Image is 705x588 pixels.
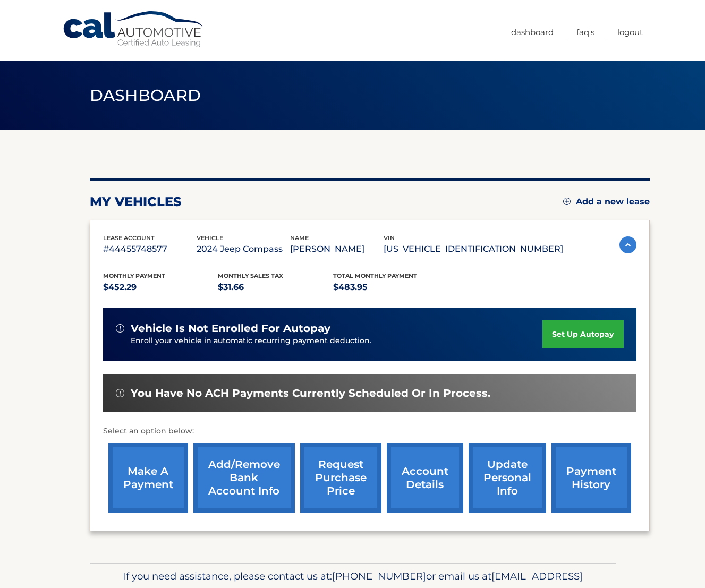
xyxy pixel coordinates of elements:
a: Add a new lease [563,197,650,207]
a: set up autopay [542,320,623,348]
span: [PHONE_NUMBER] [332,570,426,582]
span: lease account [103,234,155,242]
span: Monthly sales Tax [218,272,283,279]
span: vin [384,234,395,242]
h2: my vehicles [90,194,182,210]
p: [US_VEHICLE_IDENTIFICATION_NUMBER] [384,242,563,257]
a: request purchase price [300,443,381,513]
a: account details [387,443,463,513]
span: Monthly Payment [103,272,165,279]
a: FAQ's [576,23,594,41]
img: alert-white.svg [116,324,124,333]
span: You have no ACH payments currently scheduled or in process. [131,387,490,400]
img: alert-white.svg [116,389,124,397]
span: name [290,234,309,242]
img: accordion-active.svg [619,236,636,253]
img: add.svg [563,198,571,205]
span: Dashboard [90,86,201,105]
a: update personal info [469,443,546,513]
p: Enroll your vehicle in automatic recurring payment deduction. [131,335,543,347]
a: Logout [617,23,643,41]
p: [PERSON_NAME] [290,242,384,257]
p: Select an option below: [103,425,636,438]
span: vehicle is not enrolled for autopay [131,322,330,335]
a: Add/Remove bank account info [193,443,295,513]
span: vehicle [197,234,223,242]
a: payment history [551,443,631,513]
p: $483.95 [333,280,448,295]
a: make a payment [108,443,188,513]
p: 2024 Jeep Compass [197,242,290,257]
p: $31.66 [218,280,333,295]
a: Cal Automotive [62,11,206,48]
a: Dashboard [511,23,554,41]
p: $452.29 [103,280,218,295]
span: Total Monthly Payment [333,272,417,279]
p: #44455748577 [103,242,197,257]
